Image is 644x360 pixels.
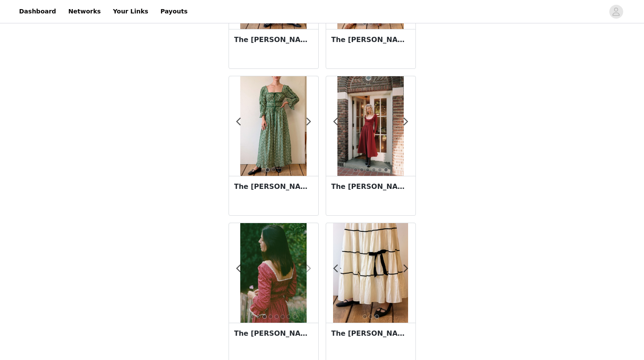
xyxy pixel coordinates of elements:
button: 5 [378,168,382,172]
button: 2 [271,168,276,172]
h3: The [PERSON_NAME] Skirt [331,328,410,339]
button: 4 [372,168,376,172]
h3: The [PERSON_NAME] Dress | Red Dahlia [331,182,410,192]
a: Networks [63,2,106,21]
h3: The [PERSON_NAME] Dress | Ribbon Rose [234,35,313,45]
button: 1 [353,168,358,172]
button: 6 [384,168,388,172]
button: 1 [363,315,367,319]
button: 3 [375,315,379,319]
h3: The [PERSON_NAME] Dress | Lovebird Laurel [234,182,313,192]
h3: The [PERSON_NAME] Dress | Heart Bloom [234,328,313,339]
a: Your Links [108,2,154,21]
button: 5 [275,315,279,319]
button: 2 [360,168,364,172]
div: avatar [612,5,620,19]
button: 1 [265,168,270,172]
button: 7 [287,315,291,319]
button: 1 [250,315,255,319]
button: 3 [278,168,282,172]
button: 4 [268,315,273,319]
h3: The [PERSON_NAME] Dress Extended | Ribbon Rose [331,35,410,45]
button: 2 [369,315,373,319]
button: 2 [256,315,261,319]
button: 8 [293,315,297,319]
button: 3 [366,168,370,172]
a: Dashboard [14,2,61,21]
button: 6 [281,315,285,319]
button: 3 [262,315,267,319]
a: Payouts [155,2,193,21]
